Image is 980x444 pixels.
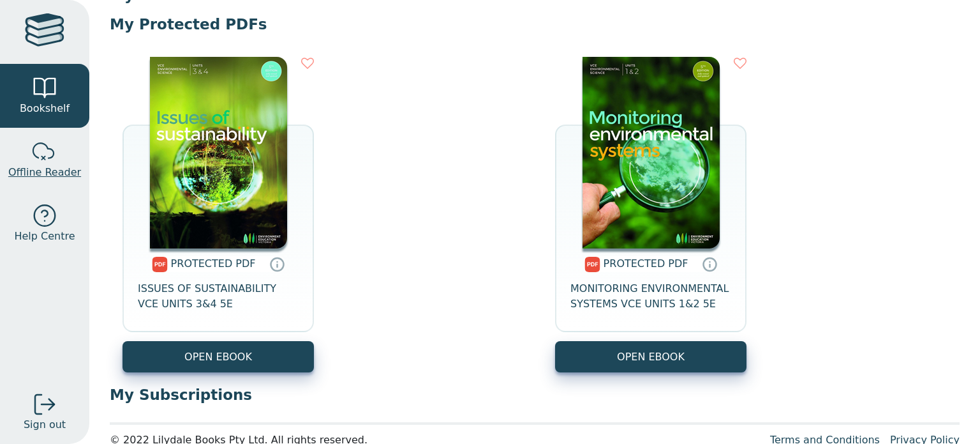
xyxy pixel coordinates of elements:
span: Help Centre [14,229,75,244]
a: Protected PDFs cannot be printed, copied or shared. They can be accessed online through Education... [702,256,717,272]
a: OPEN EBOOK [122,341,314,372]
img: 6b3e2035-f1c3-4c3f-8004-332c1b7f9f0c.png [583,57,720,249]
img: pdf.svg [152,257,168,272]
img: 2fa10048-51c1-4f76-9d41-c5794f24c20d.png [150,57,287,249]
a: Protected PDFs cannot be printed, copied or shared. They can be accessed online through Education... [269,256,285,272]
img: pdf.svg [584,257,600,272]
p: My Subscriptions [110,385,960,404]
a: OPEN EBOOK [555,341,746,372]
p: My Protected PDFs [110,15,960,34]
span: Bookshelf [20,101,70,116]
span: Sign out [24,417,66,433]
span: MONITORING ENVIRONMENTAL SYSTEMS VCE UNITS 1&2 5E [570,281,731,312]
span: ISSUES OF SUSTAINABILITY VCE UNITS 3&4 5E [138,281,299,312]
span: PROTECTED PDF [604,257,688,270]
span: Offline Reader [8,165,81,180]
span: PROTECTED PDF [171,257,256,270]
